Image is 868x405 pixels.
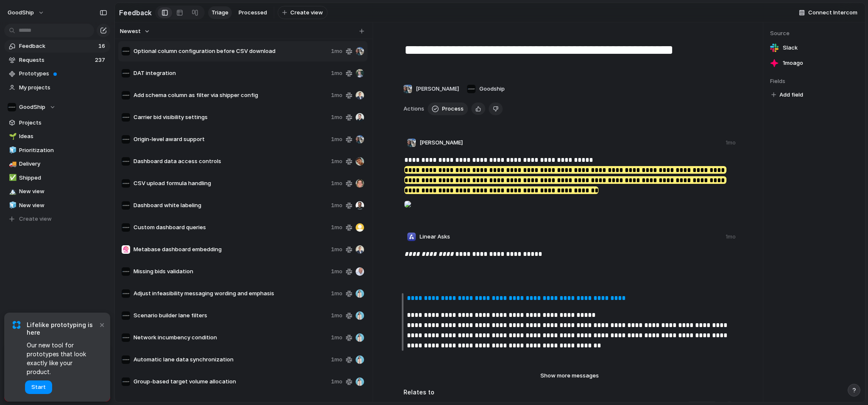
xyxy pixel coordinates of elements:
span: Slack [783,44,798,52]
div: 🚚 [9,159,15,169]
h2: Feedback [119,8,152,18]
button: Delete [489,103,503,115]
span: Automatic lane data synchronization [134,355,328,364]
button: [PERSON_NAME] [401,82,461,96]
span: Feedback [19,42,96,50]
div: 1mo [726,139,736,147]
span: Processed [239,8,267,17]
button: Create view [4,213,110,225]
a: Triage [208,6,232,19]
button: 🌱 [8,132,16,141]
span: DAT integration [134,69,328,78]
button: Newest [119,26,151,37]
span: Shipped [19,174,107,182]
a: 🚚Delivery [4,158,110,170]
span: Create view [19,215,52,223]
span: Dashboard data access controls [134,157,328,166]
button: 🧊 [8,201,16,210]
h3: Relates to [403,388,736,397]
span: Dashboard white labeling [134,201,328,210]
span: Missing bids validation [134,267,328,276]
span: 1mo [331,135,342,144]
span: Newest [120,27,141,36]
a: 🌱Ideas [4,130,110,143]
span: Show more messages [540,372,599,380]
span: Actions [403,105,424,113]
span: Carrier bid visibility settings [134,113,328,122]
span: [PERSON_NAME] [420,139,463,147]
a: Projects [4,117,110,129]
button: Goodship [465,82,507,96]
span: New view [19,201,107,210]
div: 🧊 [9,145,15,155]
span: Goodship [479,85,505,93]
span: Triage [211,8,228,17]
button: Add field [770,89,804,100]
span: 1mo ago [783,59,803,67]
span: Requests [19,56,92,64]
div: 1mo [726,233,736,241]
span: 1mo [331,69,342,78]
span: 1mo [331,179,342,188]
span: Our new tool for prototypes that look exactly like your product. [27,341,97,376]
button: 🚚 [8,160,16,168]
span: 16 [98,42,107,50]
span: 1mo [331,289,342,298]
span: Origin-level award support [134,135,328,144]
span: Start [31,383,46,391]
span: Add field [779,91,803,99]
button: Create view [278,6,328,19]
span: Metabase dashboard embedding [134,245,328,254]
button: GoodShip [4,101,110,114]
span: Network incumbency condition [134,333,328,342]
span: Connect Intercom [808,8,857,17]
span: 1mo [331,311,342,320]
span: 1mo [331,355,342,364]
a: Requests237 [4,54,110,67]
button: Process [428,103,468,115]
a: My projects [4,81,110,94]
a: 🧊Prioritization [4,144,110,157]
span: Group-based target volume allocation [134,377,328,386]
a: 🧊New view [4,199,110,212]
button: 🧊 [8,146,16,155]
span: 1mo [331,223,342,232]
a: Slack [770,42,858,54]
span: 1mo [331,267,342,276]
span: 1mo [331,157,342,166]
div: ✅ [9,173,15,183]
span: New view [19,187,107,196]
span: GoodShip [19,103,45,111]
span: Custom dashboard queries [134,223,328,232]
button: GoodShip [4,6,49,19]
span: Adjust infeasibility messaging wording and emphasis [134,289,328,298]
a: Prototypes [4,67,110,80]
span: [PERSON_NAME] [416,85,459,93]
div: 🌱 [9,132,15,141]
span: Source [770,29,858,38]
div: 🧊 [9,200,15,210]
button: 🏔️ [8,187,16,196]
span: Lifelike prototyping is here [27,321,97,336]
span: 1mo [331,377,342,386]
span: Create view [290,8,323,17]
span: 1mo [331,201,342,210]
button: Connect Intercom [796,6,861,19]
a: Processed [235,6,270,19]
span: 1mo [331,245,342,254]
span: Ideas [19,132,107,141]
span: 1mo [331,91,342,100]
span: 1mo [331,333,342,342]
span: Optional column configuration before CSV download [134,47,328,55]
span: Fields [770,77,858,86]
span: My projects [19,83,107,92]
button: Start [25,380,52,394]
span: 1mo [331,47,342,55]
a: ✅Shipped [4,172,110,184]
span: Prototypes [19,69,107,78]
span: Process [442,105,464,113]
